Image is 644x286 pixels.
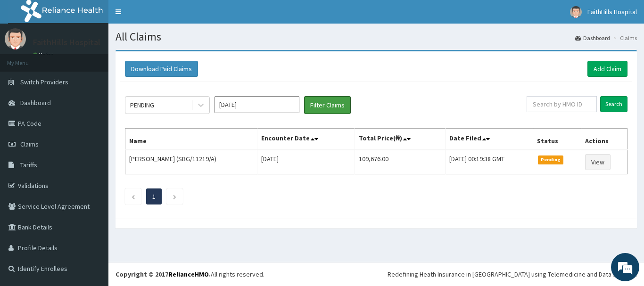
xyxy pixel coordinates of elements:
[152,192,156,201] a: Page 1 is your current page
[575,34,610,42] a: Dashboard
[125,150,257,174] td: [PERSON_NAME] (SBG/11219/A)
[116,31,637,43] h1: All Claims
[587,8,637,16] span: FaithHills Hospital
[20,98,51,107] span: Dashboard
[538,155,564,164] span: Pending
[570,6,582,18] img: User Image
[5,28,26,49] img: User Image
[388,270,637,279] div: Redefining Heath Insurance in [GEOGRAPHIC_DATA] using Telemedicine and Data Science!
[611,34,637,42] li: Claims
[131,192,135,201] a: Previous page
[446,129,533,150] th: Date Filed
[527,96,597,112] input: Search by HMO ID
[20,140,39,148] span: Claims
[155,5,177,27] div: Minimize live chat window
[116,270,211,278] strong: Copyright © 2017 .
[130,100,154,110] div: PENDING
[49,53,158,65] div: Chat with us now
[533,129,581,150] th: Status
[355,129,446,150] th: Total Price(₦)
[257,150,355,174] td: [DATE]
[33,51,56,58] a: Online
[585,154,611,170] a: View
[600,96,627,112] input: Search
[168,270,209,278] a: RelianceHMO
[20,78,68,86] span: Switch Providers
[33,38,100,47] p: FaithHills Hospital
[5,188,180,221] textarea: Type your message and hit 'Enter'
[173,192,177,201] a: Next page
[446,150,533,174] td: [DATE] 00:19:38 GMT
[17,47,38,71] img: d_794563401_company_1708531726252_794563401
[20,161,37,169] span: Tariffs
[55,84,130,179] span: We're online!
[257,129,355,150] th: Encounter Date
[108,262,644,286] footer: All rights reserved.
[355,150,446,174] td: 109,676.00
[125,129,257,150] th: Name
[215,96,299,113] input: Select Month and Year
[304,96,351,114] button: Filter Claims
[587,61,627,77] a: Add Claim
[125,61,198,77] button: Download Paid Claims
[581,129,627,150] th: Actions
